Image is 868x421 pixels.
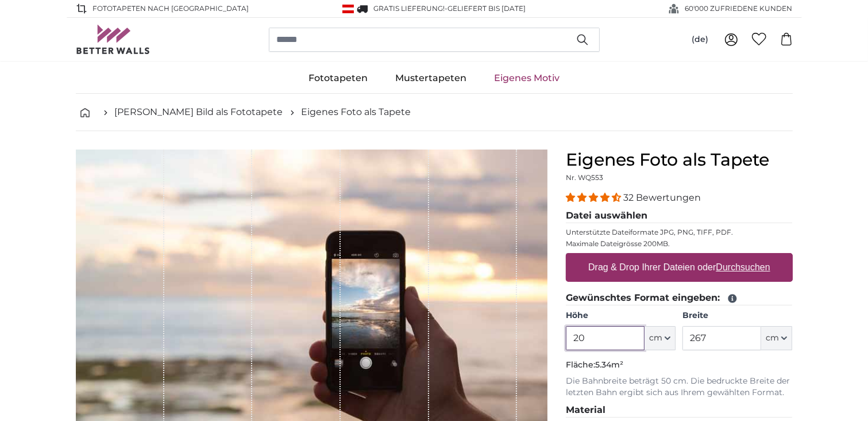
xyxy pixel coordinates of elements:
[566,192,623,203] span: 4.31 stars
[76,94,793,131] nav: breadcrumbs
[566,173,603,182] span: Nr. WQ553
[649,332,662,344] span: cm
[342,5,354,13] img: Österreich
[566,376,793,399] p: Die Bahnbreite beträgt 50 cm. Die bedruckte Breite der letzten Bahn ergibt sich aus Ihrem gewählt...
[295,63,381,93] a: Fototapeten
[480,63,573,93] a: Eigenes Motiv
[566,209,793,223] legend: Datei auswählen
[761,326,792,350] button: cm
[566,403,793,418] legend: Material
[682,29,717,50] button: (de)
[76,25,151,54] img: Betterwalls
[682,310,792,322] label: Breite
[584,256,775,279] label: Drag & Drop Ihrer Dateien oder
[716,262,770,272] u: Durchsuchen
[566,359,793,371] p: Fläche:
[566,239,793,248] p: Maximale Dateigrösse 200MB.
[623,192,701,203] span: 32 Bewertungen
[566,150,793,170] h1: Eigenes Foto als Tapete
[595,359,623,370] span: 5.34m²
[445,4,526,13] span: -
[766,332,779,344] span: cm
[374,4,445,13] span: GRATIS Lieferung!
[566,228,793,237] p: Unterstützte Dateiformate JPG, PNG, TIFF, PDF.
[115,105,283,119] a: [PERSON_NAME] Bild als Fototapete
[93,3,249,14] span: Fototapeten nach [GEOGRAPHIC_DATA]
[685,3,793,14] span: 60'000 ZUFRIEDENE KUNDEN
[448,4,526,13] span: Geliefert bis [DATE]
[381,63,480,93] a: Mustertapeten
[645,326,676,350] button: cm
[566,310,676,322] label: Höhe
[302,105,411,119] a: Eigenes Foto als Tapete
[566,291,793,305] legend: Gewünschtes Format eingeben:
